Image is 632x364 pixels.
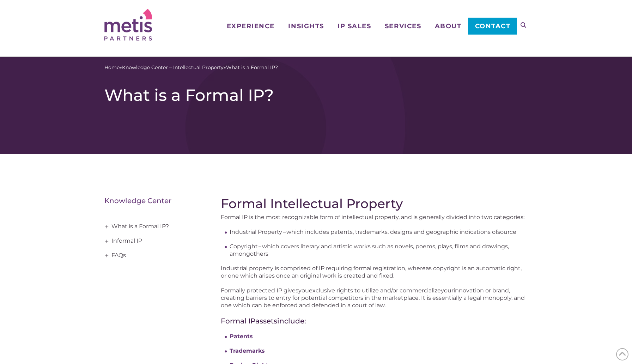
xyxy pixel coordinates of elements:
[227,23,275,29] span: Experience
[298,287,309,294] span: you
[288,23,324,29] span: Insights
[255,317,277,325] span: assets
[122,64,224,71] a: Knowledge Center – Intellectual Property
[104,219,200,234] a: What is a Formal IP?
[475,23,511,29] span: Contact
[226,64,278,71] span: What is a Formal IP?
[468,18,517,35] a: Contact
[104,64,120,71] a: Home
[104,64,278,71] span: » »
[616,348,628,360] span: Back to Top
[230,333,253,340] a: Patents
[104,85,528,105] h1: What is a Formal IP?
[103,234,111,248] span: +
[441,287,454,294] span: your
[221,287,298,294] span: Formally protected IP gives
[103,220,111,234] span: +
[230,347,265,354] a: Trademarks
[221,317,255,325] span: Formal IP
[385,23,421,29] span: Services
[277,317,306,325] span: include:
[221,287,525,309] span: innovation or brand, creating barriers to entry for potential competitors in the marketplace. It ...
[497,229,516,235] span: source
[338,23,371,29] span: IP Sales
[221,214,524,220] span: Formal IP is the most recognizable form of intellectual property, and is generally divided into t...
[250,250,268,257] span: others
[309,287,441,294] span: exclusive rights to utilize and/or commercialize
[104,196,171,205] a: Knowledge Center
[104,9,152,41] img: Metis Partners
[221,265,522,279] span: Industrial property is comprised of IP requiring formal registration, whereas copyright is an aut...
[103,249,111,263] span: +
[435,23,462,29] span: About
[104,234,200,248] a: Informal IP
[104,248,200,263] a: FAQs
[230,243,509,257] span: Copyright – which covers literary and artistic works such as novels, poems, plays, films and draw...
[230,229,497,235] span: Industrial Property – which includes patents, trademarks, designs and geographic indications of
[221,196,528,211] h2: Formal Intellectual Property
